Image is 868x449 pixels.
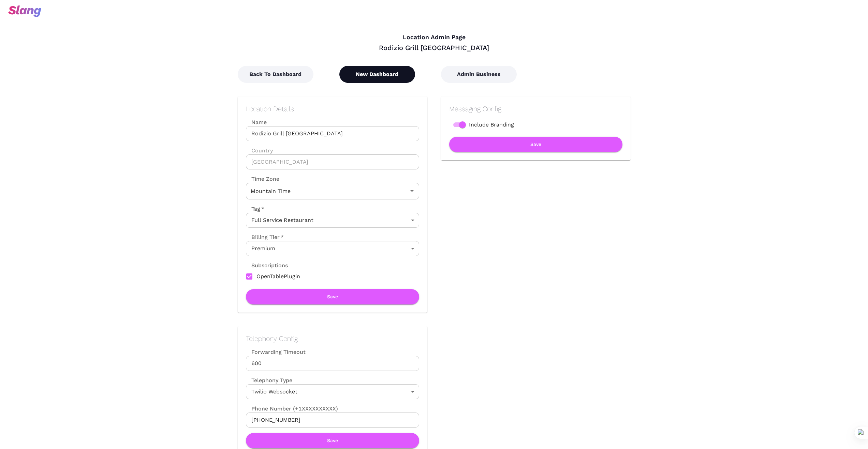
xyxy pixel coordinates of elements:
[8,5,41,17] img: svg+xml;base64,PHN2ZyB3aWR0aD0iOTciIGhlaWdodD0iMzQiIHZpZXdCb3g9IjAgMCA5NyAzNCIgZmlsbD0ibm9uZSIgeG...
[407,186,417,196] button: Open
[441,71,517,77] a: Admin Business
[246,118,419,126] label: Name
[246,384,419,399] div: Twilio Websocket
[238,34,631,41] h4: Location Admin Page
[246,348,419,356] label: Forwarding Timeout
[339,71,415,77] a: New Dashboard
[246,241,419,256] div: Premium
[449,105,622,113] h2: Messaging Config
[246,205,264,213] label: Tag
[469,121,514,129] span: Include Branding
[246,405,419,413] label: Phone Number (+1XXXXXXXXXX)
[246,213,419,228] div: Full Service Restaurant
[238,43,631,52] div: Rodizio Grill [GEOGRAPHIC_DATA]
[238,66,313,83] button: Back To Dashboard
[246,334,419,343] h2: Telephony Config
[246,433,419,448] button: Save
[246,105,419,113] h2: Location Details
[449,137,622,152] button: Save
[238,71,313,77] a: Back To Dashboard
[339,66,415,83] button: New Dashboard
[246,175,419,183] label: Time Zone
[246,233,284,241] label: Billing Tier
[256,272,300,281] span: OpenTablePlugin
[246,261,288,269] label: Subscriptions
[246,147,419,154] label: Country
[246,376,292,384] label: Telephony Type
[246,289,419,304] button: Save
[441,66,517,83] button: Admin Business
